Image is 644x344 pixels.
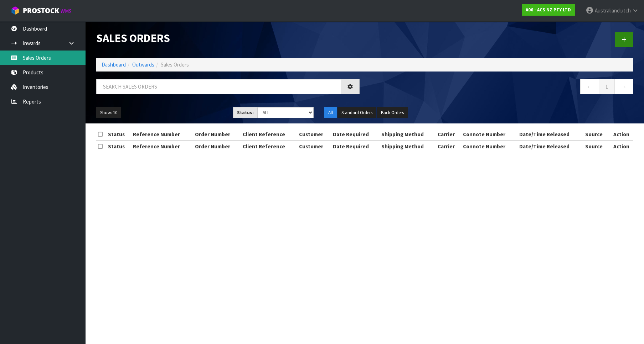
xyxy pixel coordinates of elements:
[193,129,241,140] th: Order Number
[461,141,517,152] th: Connote Number
[377,107,408,118] button: Back Orders
[526,7,571,13] strong: A06 - ACS NZ PTY LTD
[297,129,331,140] th: Customer
[297,141,331,152] th: Customer
[609,129,633,140] th: Action
[517,141,583,152] th: Date/Time Released
[380,129,436,140] th: Shipping Method
[161,61,189,68] span: Sales Orders
[132,61,154,68] a: Outwards
[61,8,72,15] small: WMS
[436,129,461,140] th: Carrier
[96,32,360,44] h1: Sales Orders
[106,129,131,140] th: Status
[241,141,297,152] th: Client Reference
[96,107,121,118] button: Show: 10
[517,129,583,140] th: Date/Time Released
[193,141,241,152] th: Order Number
[102,61,126,68] a: Dashboard
[106,141,131,152] th: Status
[583,129,609,140] th: Source
[331,141,380,152] th: Date Required
[436,141,461,152] th: Carrier
[583,141,609,152] th: Source
[11,6,20,15] img: cube-alt.png
[241,129,297,140] th: Client Reference
[131,141,193,152] th: Reference Number
[370,79,634,96] nav: Page navigation
[237,110,254,116] strong: Status:
[96,79,341,94] input: Search sales orders
[614,79,633,94] a: →
[609,141,633,152] th: Action
[324,107,337,118] button: All
[23,6,59,15] span: ProStock
[461,129,517,140] th: Connote Number
[380,141,436,152] th: Shipping Method
[595,7,631,14] span: Australianclutch
[338,107,376,118] button: Standard Orders
[331,129,380,140] th: Date Required
[131,129,193,140] th: Reference Number
[580,79,599,94] a: ←
[599,79,615,94] a: 1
